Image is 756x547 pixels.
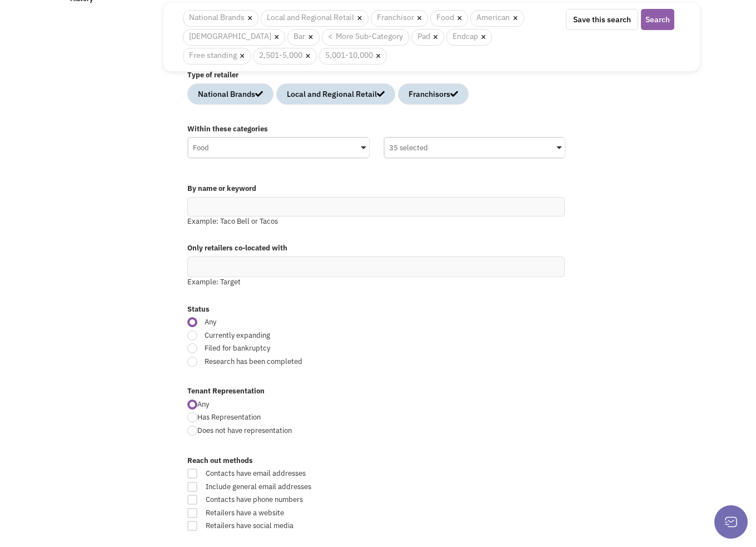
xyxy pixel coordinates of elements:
[187,386,565,397] label: Tenant Representation
[253,48,316,65] span: 2,501-5,000
[566,9,638,30] button: Save this search
[197,400,209,409] span: Any
[183,48,251,65] span: Free standing
[197,331,439,341] span: Currently expanding
[187,456,565,466] label: Reach out methods
[247,13,252,23] a: ×
[187,184,565,194] label: By name or keyword
[319,48,387,65] span: 5,001-10,000
[183,10,258,27] span: National Brands
[308,32,313,42] a: ×
[187,124,565,135] label: Within these categories
[357,13,362,23] a: ×
[197,412,261,422] span: Has Representation
[411,29,444,46] span: Pad
[470,10,524,27] span: American
[261,10,368,27] span: Local and Regional Retail
[198,521,442,531] span: Retailers have social media
[197,357,439,367] span: Research has been completed
[198,88,263,100] div: National Brands
[197,317,439,328] span: Any
[446,29,492,46] span: Endcap
[322,29,409,46] a: < More Sub-Category
[183,29,285,46] span: [DEMOGRAPHIC_DATA]
[198,482,442,492] span: Include general email addresses
[187,304,565,315] label: Status
[385,138,565,155] div: 35 selected
[188,138,369,155] div: Food
[197,343,439,354] span: Filed for bankruptcy
[376,51,381,61] a: ×
[409,88,458,100] div: Franchisors
[187,277,241,287] span: Example: Target
[417,13,422,23] a: ×
[187,216,278,226] span: Example: Taco Bell or Tacos
[513,13,518,23] a: ×
[305,51,310,61] a: ×
[197,426,292,435] span: Does not have representation
[430,10,468,27] span: Food
[198,495,442,505] span: Contacts have phone numbers
[287,29,319,46] span: Bar
[287,88,385,100] div: Local and Regional Retail
[457,13,462,23] a: ×
[641,9,674,30] button: Search
[187,243,565,254] label: Only retailers co-located with
[481,32,486,42] a: ×
[433,32,438,42] a: ×
[371,10,428,27] span: Franchisor
[240,51,245,61] a: ×
[198,469,442,479] span: Contacts have email addresses
[198,508,442,519] span: Retailers have a website
[274,32,279,42] a: ×
[187,70,565,81] label: Type of retailer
